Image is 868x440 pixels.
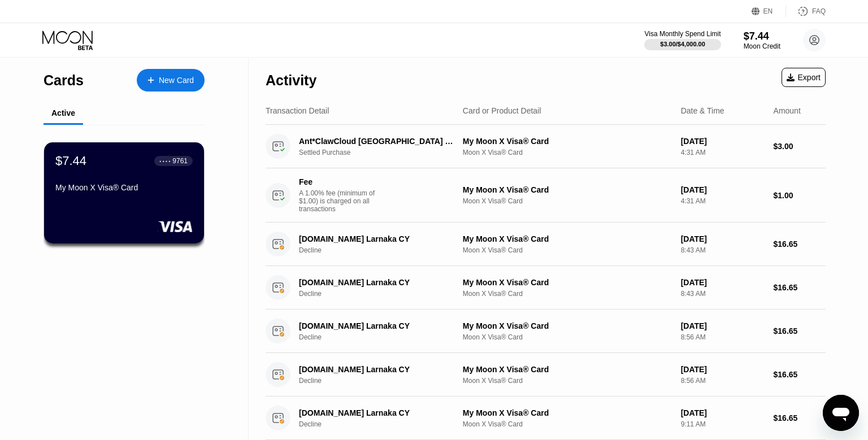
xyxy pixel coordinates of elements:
div: [DATE] [681,137,765,146]
div: Visa Monthly Spend Limit [644,30,721,38]
div: Moon X Visa® Card [463,149,672,156]
div: $7.44Moon Credit [744,31,780,50]
div: [DOMAIN_NAME] Larnaka CY [299,278,457,287]
div: My Moon X Visa® Card [463,321,672,330]
div: $16.65 [774,283,826,292]
div: [DATE] [681,234,765,243]
div: Decline [299,290,468,298]
div: [DOMAIN_NAME] Larnaka CY [299,408,457,417]
div: Moon X Visa® Card [463,420,672,428]
div: My Moon X Visa® Card [55,183,193,192]
div: Card or Product Detail [463,106,541,115]
iframe: Button to launch messaging window [823,395,859,431]
div: [DOMAIN_NAME] Larnaka CY [299,321,457,330]
div: Ant*ClawCloud [GEOGRAPHIC_DATA] SG [299,137,457,146]
div: Decline [299,246,468,254]
div: [DATE] [681,365,765,374]
div: My Moon X Visa® Card [463,408,672,417]
div: Fee [299,177,378,186]
div: Decline [299,377,468,385]
div: $3.00 [774,142,826,151]
div: Transaction Detail [266,106,329,115]
div: Moon X Visa® Card [463,197,672,205]
div: Moon X Visa® Card [463,246,672,254]
div: $3.00 / $4,000.00 [660,41,705,47]
div: Decline [299,420,468,428]
div: Moon X Visa® Card [463,333,672,341]
div: 8:56 AM [681,377,765,385]
div: EN [763,7,773,15]
div: Ant*ClawCloud [GEOGRAPHIC_DATA] SGSettled PurchaseMy Moon X Visa® CardMoon X Visa® Card[DATE]4:31... [266,125,826,168]
div: 4:31 AM [681,197,765,205]
div: 8:56 AM [681,333,765,341]
div: [DATE] [681,185,765,194]
div: [DOMAIN_NAME] Larnaka CYDeclineMy Moon X Visa® CardMoon X Visa® Card[DATE]8:56 AM$16.65 [266,310,826,353]
div: 4:31 AM [681,149,765,156]
div: [DOMAIN_NAME] Larnaka CYDeclineMy Moon X Visa® CardMoon X Visa® Card[DATE]9:11 AM$16.65 [266,397,826,440]
div: New Card [137,69,205,92]
div: 9761 [172,157,188,165]
div: Active [51,108,75,117]
div: [DATE] [681,408,765,417]
div: $7.44● ● ● ●9761My Moon X Visa® Card [44,142,204,243]
div: [DATE] [681,321,765,330]
div: Moon X Visa® Card [463,290,672,298]
div: FAQ [812,7,826,15]
div: Activity [266,72,316,89]
div: Moon X Visa® Card [463,377,672,385]
div: [DOMAIN_NAME] Larnaka CYDeclineMy Moon X Visa® CardMoon X Visa® Card[DATE]8:56 AM$16.65 [266,353,826,397]
div: $16.65 [774,326,826,336]
div: ● ● ● ● [159,159,171,163]
div: $7.44 [744,31,780,42]
div: EN [752,6,786,17]
div: My Moon X Visa® Card [463,365,672,374]
div: Cards [44,72,84,89]
div: $16.65 [774,239,826,249]
div: 9:11 AM [681,420,765,428]
div: $16.65 [774,413,826,422]
div: My Moon X Visa® Card [463,137,672,146]
div: Date & Time [681,106,724,115]
div: [DOMAIN_NAME] Larnaka CY [299,365,457,374]
div: $16.65 [774,370,826,379]
div: Amount [774,106,801,115]
div: [DOMAIN_NAME] Larnaka CY [299,234,457,243]
div: Decline [299,333,468,341]
div: Export [787,73,821,82]
div: Settled Purchase [299,149,468,156]
div: My Moon X Visa® Card [463,185,672,194]
div: Export [782,68,826,87]
div: Visa Monthly Spend Limit$3.00/$4,000.00 [644,30,721,50]
div: [DATE] [681,278,765,287]
div: FeeA 1.00% fee (minimum of $1.00) is charged on all transactionsMy Moon X Visa® CardMoon X Visa® ... [266,168,826,223]
div: Moon Credit [744,42,780,50]
div: [DOMAIN_NAME] Larnaka CYDeclineMy Moon X Visa® CardMoon X Visa® Card[DATE]8:43 AM$16.65 [266,266,826,310]
div: $7.44 [55,154,86,168]
div: 8:43 AM [681,246,765,254]
div: My Moon X Visa® Card [463,278,672,287]
div: My Moon X Visa® Card [463,234,672,243]
div: [DOMAIN_NAME] Larnaka CYDeclineMy Moon X Visa® CardMoon X Visa® Card[DATE]8:43 AM$16.65 [266,223,826,266]
div: New Card [159,76,194,85]
div: $1.00 [774,191,826,200]
div: 8:43 AM [681,290,765,298]
div: FAQ [786,6,826,17]
div: A 1.00% fee (minimum of $1.00) is charged on all transactions [299,189,384,213]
